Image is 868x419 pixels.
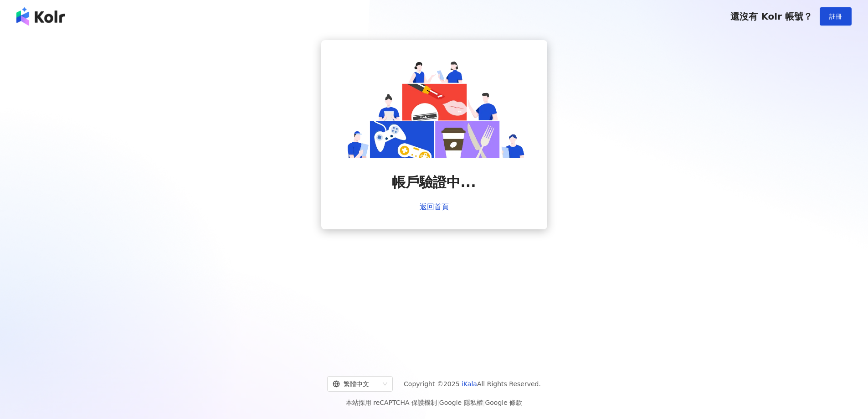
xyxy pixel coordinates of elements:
[343,58,525,158] img: account is verifying
[346,397,522,408] span: 本站採用 reCAPTCHA 保護機制
[16,7,65,26] img: logo
[404,378,541,389] span: Copyright © 2025 All Rights Reserved.
[420,203,449,211] a: 返回首頁
[333,377,379,391] div: 繁體中文
[485,399,522,406] a: Google 條款
[462,380,477,388] a: iKala
[439,399,483,406] a: Google 隱私權
[437,399,439,406] span: |
[483,399,485,406] span: |
[829,13,842,20] span: 註冊
[730,11,812,22] span: 還沒有 Kolr 帳號？
[820,7,852,26] button: 註冊
[392,173,476,192] span: 帳戶驗證中...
